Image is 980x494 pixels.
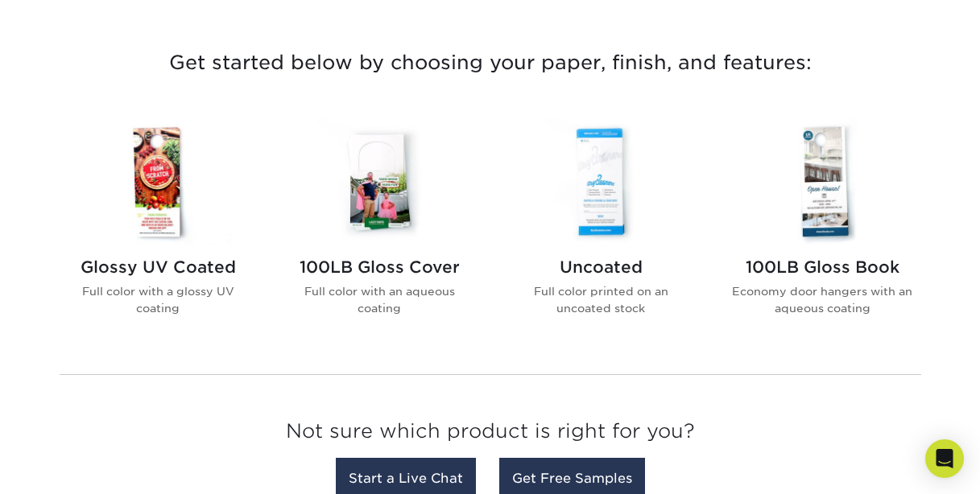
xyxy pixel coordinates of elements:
h3: Get started below by choosing your paper, finish, and features: [19,27,961,99]
h2: 100LB Gloss Cover [288,257,471,277]
h2: Glossy UV Coated [67,257,250,277]
p: Full color with a glossy UV coating [67,283,250,316]
h2: Uncoated [510,257,693,277]
a: Uncoated Door Hangers Uncoated Full color printed on an uncoated stock [510,118,693,342]
a: Glossy UV Coated Door Hangers Glossy UV Coated Full color with a glossy UV coating [67,118,250,342]
img: Glossy UV Coated Door Hangers [67,118,250,245]
h2: 100LB Gloss Book [731,257,914,277]
p: Economy door hangers with an aqueous coating [731,283,914,316]
img: 100LB Gloss Book Door Hangers [731,118,914,245]
a: 100LB Gloss Book Door Hangers 100LB Gloss Book Economy door hangers with an aqueous coating [731,118,914,342]
img: Uncoated Door Hangers [510,118,693,245]
p: Full color with an aqueous coating [288,283,471,316]
a: 100LB Gloss Cover Door Hangers 100LB Gloss Cover Full color with an aqueous coating [288,118,471,342]
img: 100LB Gloss Cover Door Hangers [288,118,471,245]
p: Full color printed on an uncoated stock [510,283,693,316]
h3: Not sure which product is right for you? [60,407,921,463]
div: Open Intercom Messenger [925,439,964,478]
